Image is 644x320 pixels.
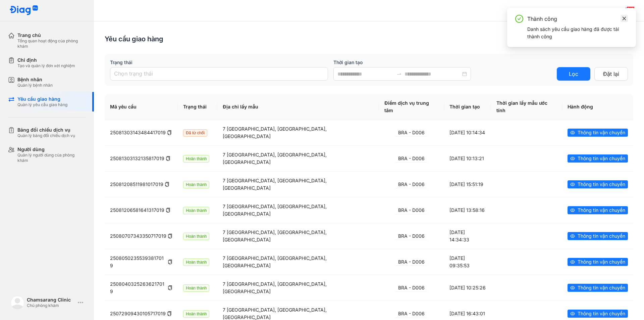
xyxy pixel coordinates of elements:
[444,197,491,223] td: [DATE] 13:58:16
[527,15,628,23] div: Thành công
[562,94,633,120] th: Hành động
[568,258,628,266] button: eyeThông tin vận chuyển
[570,130,575,135] span: eye
[568,310,628,318] button: eyeThông tin vận chuyển
[622,16,627,21] span: close
[568,206,628,214] button: eyeThông tin vận chuyển
[223,177,374,192] div: 7 [GEOGRAPHIC_DATA], [GEOGRAPHIC_DATA], [GEOGRAPHIC_DATA]
[594,67,628,81] button: Đặt lại
[105,34,163,44] div: Yêu cầu giao hàng
[570,182,575,187] span: eye
[395,181,427,188] div: BRA - D006
[17,96,67,102] div: Yêu cầu giao hàng
[17,32,86,38] div: Trang chủ
[17,146,86,152] div: Người dùng
[578,258,625,266] span: Thông tin vận chuyển
[578,207,625,214] span: Thông tin vận chuyển
[491,94,562,120] th: Thời gian lấy mẫu ước tính
[167,311,172,316] span: copy
[17,57,75,63] div: Chỉ định
[515,15,523,23] span: check-circle
[395,232,427,240] div: BRA - D006
[578,310,625,317] span: Thông tin vận chuyển
[183,284,209,292] span: Hoàn thành
[395,129,427,137] div: BRA - D006
[217,94,379,120] th: Địa chỉ lấy mẫu
[168,260,172,264] span: copy
[603,70,619,78] span: Đặt lại
[627,6,635,11] span: 240
[17,102,67,107] div: Quản lý yêu cầu giao hàng
[183,259,209,266] span: Hoàn thành
[570,311,575,316] span: eye
[396,71,402,77] span: to
[395,284,427,292] div: BRA - D006
[223,125,374,140] div: 7 [GEOGRAPHIC_DATA], [GEOGRAPHIC_DATA], [GEOGRAPHIC_DATA]
[11,296,24,309] img: logo
[168,234,172,238] span: copy
[183,181,209,188] span: Hoàn thành
[568,284,628,292] button: eyeThông tin vận chuyển
[444,145,491,171] td: [DATE] 10:13:21
[395,155,427,163] div: BRA - D006
[183,233,209,240] span: Hoàn thành
[444,223,491,249] td: [DATE] 14:34:33
[527,26,628,40] div: Danh sách yêu cầu giao hàng đã được tải thành công
[165,182,169,187] span: copy
[110,129,172,136] div: 25081303143484417019
[444,171,491,197] td: [DATE] 15:51:19
[444,275,491,301] td: [DATE] 10:25:26
[183,310,209,318] span: Hoàn thành
[396,71,402,77] span: swap-right
[568,154,628,163] button: eyeThông tin vận chuyển
[570,208,575,213] span: eye
[110,181,172,188] div: 25081208511981017019
[17,63,75,68] div: Tạo và quản lý đơn xét nghiệm
[183,155,209,163] span: Hoàn thành
[578,232,625,240] span: Thông tin vận chuyển
[557,67,590,81] button: Lọc
[110,232,172,240] div: 25080707343350717019
[17,127,75,133] div: Bảng đối chiếu dịch vụ
[444,120,491,145] td: [DATE] 10:14:34
[110,280,172,295] div: 25080403252636217019
[578,129,625,136] span: Thông tin vận chuyển
[105,94,178,120] th: Mã yêu cầu
[570,285,575,290] span: eye
[395,310,427,318] div: BRA - D006
[568,180,628,188] button: eyeThông tin vận chuyển
[569,70,578,78] span: Lọc
[444,249,491,275] td: [DATE] 09:35:53
[570,260,575,264] span: eye
[395,258,427,266] div: BRA - D006
[17,133,75,138] div: Quản lý bảng đối chiếu dịch vụ
[17,83,53,88] div: Quản lý bệnh nhân
[223,151,374,166] div: 7 [GEOGRAPHIC_DATA], [GEOGRAPHIC_DATA], [GEOGRAPHIC_DATA]
[17,77,53,83] div: Bệnh nhân
[167,130,172,135] span: copy
[110,207,172,214] div: 25081206581641317019
[183,207,209,214] span: Hoàn thành
[27,297,75,303] div: Chamsarang Clinic
[17,38,86,49] div: Tổng quan hoạt động của phòng khám
[110,255,172,269] div: 25080502355393817019
[183,129,207,137] span: Đã từ chối
[178,94,217,120] th: Trạng thái
[578,181,625,188] span: Thông tin vận chuyển
[110,310,172,317] div: 25072909430105717019
[223,255,374,269] div: 7 [GEOGRAPHIC_DATA], [GEOGRAPHIC_DATA], [GEOGRAPHIC_DATA]
[568,129,628,137] button: eyeThông tin vận chuyển
[444,94,491,120] th: Thời gian tạo
[223,229,374,243] div: 7 [GEOGRAPHIC_DATA], [GEOGRAPHIC_DATA], [GEOGRAPHIC_DATA]
[9,5,38,16] img: logo
[333,59,551,66] label: Thời gian tạo
[110,59,328,66] label: Trạng thái
[379,94,444,120] th: Điểm dịch vụ trung tâm
[27,303,75,308] div: Chủ phòng khám
[395,207,427,214] div: BRA - D006
[223,203,374,218] div: 7 [GEOGRAPHIC_DATA], [GEOGRAPHIC_DATA], [GEOGRAPHIC_DATA]
[570,156,575,161] span: eye
[168,285,172,290] span: copy
[578,284,625,291] span: Thông tin vận chuyển
[578,155,625,162] span: Thông tin vận chuyển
